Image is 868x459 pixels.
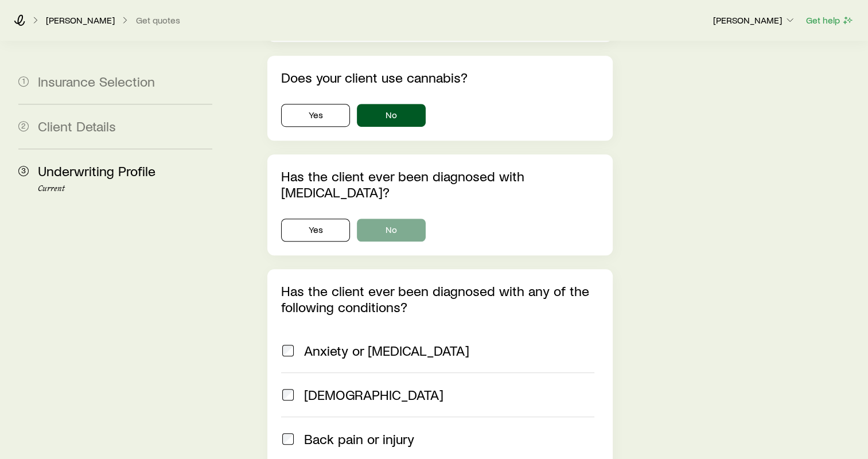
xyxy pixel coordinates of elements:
[304,343,469,359] span: Anxiety or [MEDICAL_DATA]
[281,219,350,242] button: Yes
[18,121,29,131] span: 2
[18,166,29,176] span: 3
[281,69,599,85] p: Does your client use cannabis?
[281,104,350,127] button: Yes
[304,431,414,447] span: Back pain or injury
[46,14,115,26] p: [PERSON_NAME]
[135,15,181,26] button: Get quotes
[38,73,155,90] span: Insurance Selection
[38,162,155,179] span: Underwriting Profile
[18,76,29,87] span: 1
[805,14,854,27] button: Get help
[281,283,599,315] p: Has the client ever been diagnosed with any of the following conditions?
[282,433,294,445] input: Back pain or injury
[304,387,443,403] span: [DEMOGRAPHIC_DATA]
[282,389,294,400] input: [DEMOGRAPHIC_DATA]
[357,219,426,242] button: No
[713,14,796,26] p: [PERSON_NAME]
[38,118,116,134] span: Client Details
[282,345,294,356] input: Anxiety or [MEDICAL_DATA]
[713,14,796,28] button: [PERSON_NAME]
[357,104,426,127] button: No
[281,168,599,200] p: Has the client ever been diagnosed with [MEDICAL_DATA]?
[38,184,212,193] p: Current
